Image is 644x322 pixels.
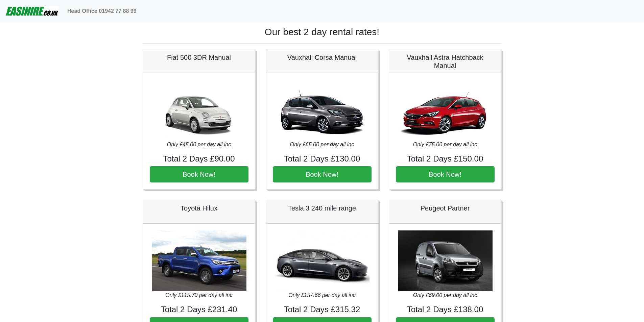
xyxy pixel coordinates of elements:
[396,305,495,315] h4: Total 2 Days £138.00
[143,26,502,38] h1: Our best 2 day rental rates!
[273,53,372,61] h5: Vauxhall Corsa Manual
[152,230,246,291] img: Toyota Hilux
[396,53,495,70] h5: Vauxhall Astra Hatchback Manual
[65,4,139,18] a: Head Office 01942 77 88 99
[150,53,248,61] h5: Fiat 500 3DR Manual
[273,154,372,164] h4: Total 2 Days £130.00
[150,166,248,182] button: Book Now!
[290,142,354,147] i: Only £65.00 per day all inc
[398,80,493,141] img: Vauxhall Astra Hatchback Manual
[398,230,493,291] img: Peugeot Partner
[275,230,369,291] img: Tesla 3 240 mile range
[165,292,232,298] i: Only £115.70 per day all inc
[273,305,372,315] h4: Total 2 Days £315.32
[396,154,495,164] h4: Total 2 Days £150.00
[396,166,495,182] button: Book Now!
[150,305,248,315] h4: Total 2 Days £231.40
[413,292,477,298] i: Only £69.00 per day all inc
[396,204,495,212] h5: Peugeot Partner
[288,292,355,298] i: Only £157.66 per day all inc
[167,142,231,147] i: Only £45.00 per day all inc
[150,204,248,212] h5: Toyota Hilux
[5,4,59,18] img: easihire_logo_small.png
[152,80,246,141] img: Fiat 500 3DR Manual
[150,154,248,164] h4: Total 2 Days £90.00
[275,80,369,141] img: Vauxhall Corsa Manual
[273,166,372,182] button: Book Now!
[67,8,137,14] b: Head Office 01942 77 88 99
[273,204,372,212] h5: Tesla 3 240 mile range
[413,142,477,147] i: Only £75.00 per day all inc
